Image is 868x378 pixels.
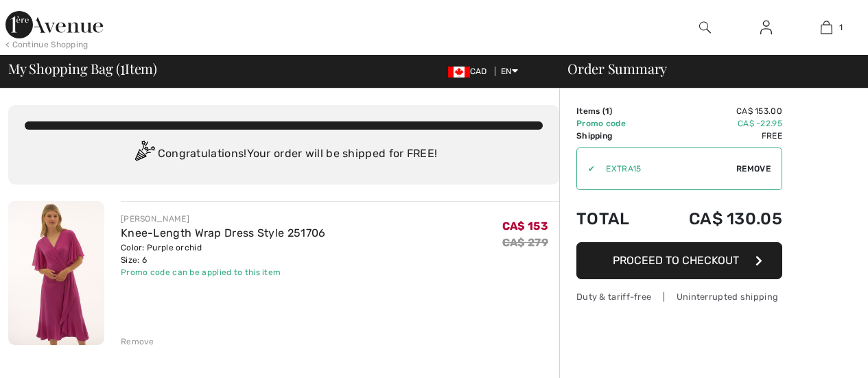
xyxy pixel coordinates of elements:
[651,117,782,130] td: CA$ -22.95
[5,38,89,51] div: < Continue Shopping
[120,58,125,76] span: 1
[595,148,736,189] input: Promo code
[576,130,651,142] td: Shipping
[5,11,103,38] img: 1ère Avenue
[576,242,782,279] button: Proceed to Checkout
[576,105,651,117] td: Items ( )
[25,141,543,168] div: Congratulations! Your order will be shipped for FREE!
[577,163,595,175] div: ✔
[699,19,711,36] img: search the website
[501,67,518,76] span: EN
[121,213,326,225] div: [PERSON_NAME]
[502,236,548,249] s: CA$ 279
[797,19,856,36] a: 1
[605,106,609,116] span: 1
[448,67,493,76] span: CAD
[749,19,783,36] a: Sign In
[448,67,470,78] img: Canadian Dollar
[121,226,326,239] a: Knee-Length Wrap Dress Style 251706
[130,141,158,168] img: Congratulation2.svg
[613,254,739,267] span: Proceed to Checkout
[760,19,772,36] img: My Info
[576,290,782,303] div: Duty & tariff-free | Uninterrupted shipping
[8,62,157,75] span: My Shopping Bag ( Item)
[576,117,651,130] td: Promo code
[502,220,548,233] span: CA$ 153
[651,130,782,142] td: Free
[121,266,326,279] div: Promo code can be applied to this item
[551,62,860,75] div: Order Summary
[736,163,771,175] span: Remove
[576,196,651,242] td: Total
[821,19,832,36] img: My Bag
[651,105,782,117] td: CA$ 153.00
[651,196,782,242] td: CA$ 130.05
[121,335,154,348] div: Remove
[839,21,843,34] span: 1
[121,241,326,266] div: Color: Purple orchid Size: 6
[8,201,104,345] img: Knee-Length Wrap Dress Style 251706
